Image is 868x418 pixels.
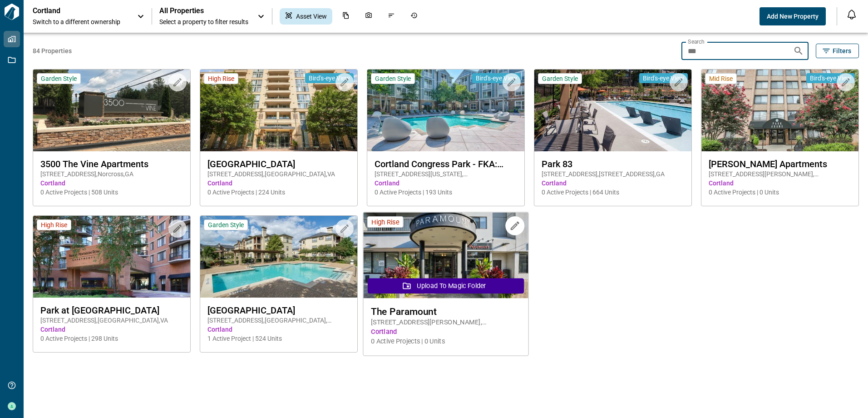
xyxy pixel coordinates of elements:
label: Search [688,38,705,45]
span: [GEOGRAPHIC_DATA] [207,305,350,316]
img: property-asset [200,70,357,151]
div: Asset View [280,8,332,25]
img: property-asset [701,70,858,151]
span: Filters [833,46,851,55]
span: 3500 The Vine Apartments [40,159,183,169]
span: [STREET_ADDRESS] , [GEOGRAPHIC_DATA] , [GEOGRAPHIC_DATA] [207,316,350,325]
span: 0 Active Projects | 0 Units [371,337,521,346]
span: [STREET_ADDRESS][US_STATE] , [GEOGRAPHIC_DATA] , CO [375,169,517,179]
span: Cortland [542,179,684,188]
button: Search properties [789,42,808,60]
img: property-asset [200,216,357,298]
span: Cortland [40,179,183,188]
span: Cortland [375,179,517,188]
span: Bird's-eye View [476,74,517,82]
div: Documents [337,8,355,25]
span: Cortland [207,179,350,188]
button: Add New Property [759,7,826,25]
span: Garden Style [542,75,578,83]
span: Cortland [207,325,350,334]
span: High Rise [371,218,399,226]
span: Add New Property [767,12,819,21]
span: [STREET_ADDRESS] , Norcross , GA [40,169,183,179]
span: Cortland [40,325,183,334]
button: Filters [816,44,859,58]
span: [PERSON_NAME] Apartments [709,159,851,169]
span: [STREET_ADDRESS] , [GEOGRAPHIC_DATA] , VA [40,316,183,325]
span: 1 Active Project | 524 Units [207,334,350,343]
span: [STREET_ADDRESS][PERSON_NAME] , [GEOGRAPHIC_DATA] , VA [371,318,521,327]
img: property-asset [534,70,691,151]
span: All Properties [159,6,248,15]
span: 0 Active Projects | 193 Units [375,188,517,197]
span: Bird's-eye View [810,74,851,82]
span: Park 83 [542,159,684,169]
span: Cortland [371,327,521,337]
span: Park at [GEOGRAPHIC_DATA] [40,305,183,316]
img: property-asset [363,213,528,299]
span: High Rise [208,75,234,83]
div: Issues & Info [382,8,400,25]
span: [STREET_ADDRESS][PERSON_NAME] , [GEOGRAPHIC_DATA] , VA [709,169,851,179]
span: High Rise [41,221,67,229]
span: [STREET_ADDRESS] , [STREET_ADDRESS] , GA [542,169,684,179]
span: Switch to a different ownership [33,17,128,26]
span: 0 Active Projects | 0 Units [709,188,851,197]
span: 0 Active Projects | 224 Units [207,188,350,197]
span: 0 Active Projects | 298 Units [40,334,183,343]
span: 0 Active Projects | 664 Units [542,188,684,197]
span: Mid Rise [709,75,733,83]
img: property-asset [33,70,190,151]
span: The Paramount [371,306,521,317]
span: Garden Style [375,75,411,83]
span: Select a property to filter results [159,17,248,26]
span: Garden Style [208,221,244,229]
button: Upload to Magic Folder [368,278,524,294]
span: Bird's-eye View [309,74,350,82]
span: Cortland [709,179,851,188]
span: 0 Active Projects | 508 Units [40,188,183,197]
span: [GEOGRAPHIC_DATA] [207,159,350,169]
span: Cortland Congress Park - FKA: [US_STATE] Pointe [375,159,517,169]
img: property-asset [367,70,524,151]
img: property-asset [33,216,190,298]
p: Cortland [33,6,114,15]
span: 84 Properties [33,46,678,55]
span: Bird's-eye View [643,74,684,82]
span: [STREET_ADDRESS] , [GEOGRAPHIC_DATA] , VA [207,169,350,179]
div: Job History [405,8,423,25]
button: Open notification feed [844,7,859,22]
span: Garden Style [41,75,77,83]
span: Asset View [296,12,327,21]
div: Photos [360,8,378,25]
